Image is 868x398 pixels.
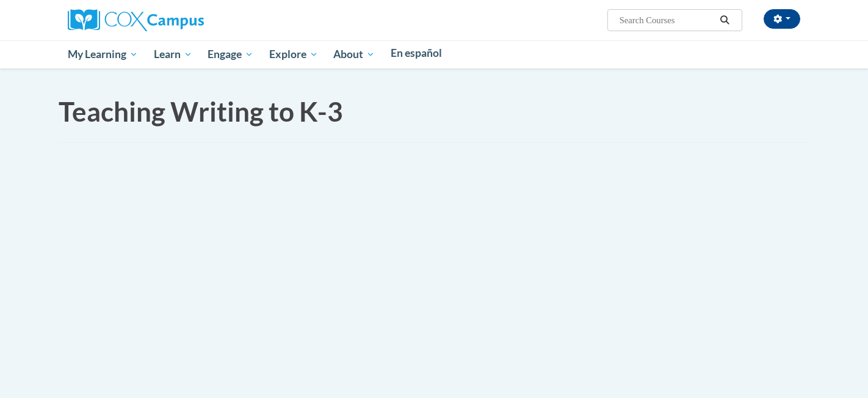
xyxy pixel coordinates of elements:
div: Main menu [49,40,819,68]
a: My Learning [60,40,146,68]
a: Explore [261,40,326,68]
i:  [720,16,731,25]
button: Account Settings [764,9,800,29]
a: Learn [146,40,200,68]
img: Cox Campus [68,9,204,31]
span: Explore [269,47,318,62]
button: Search [716,13,734,28]
span: En español [391,46,442,59]
span: Learn [154,47,192,62]
input: Search Courses [618,13,716,28]
span: My Learning [68,47,138,62]
span: Teaching Writing to K-3 [59,95,343,127]
a: About [326,40,383,68]
a: Engage [200,40,261,68]
span: About [333,47,375,62]
span: Engage [208,47,253,62]
a: Cox Campus [68,14,204,24]
a: En español [383,40,450,66]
